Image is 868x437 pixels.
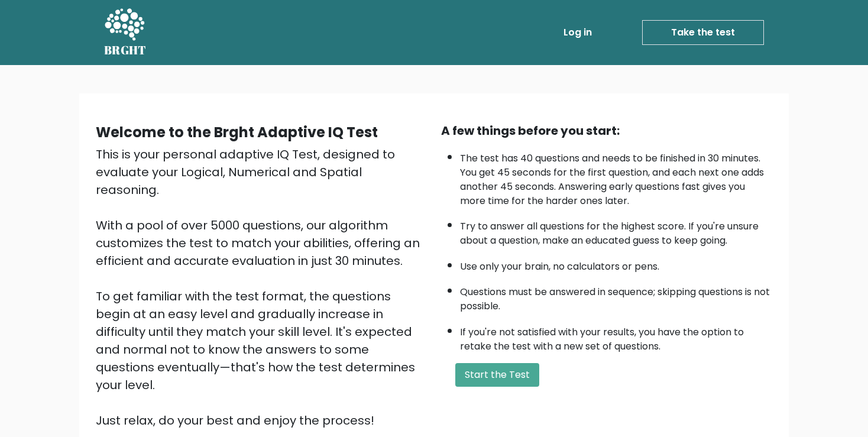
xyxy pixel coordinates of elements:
div: A few things before you start: [441,122,772,140]
li: Try to answer all questions for the highest score. If you're unsure about a question, make an edu... [460,213,772,248]
div: This is your personal adaptive IQ Test, designed to evaluate your Logical, Numerical and Spatial ... [96,145,427,429]
h5: BRGHT [104,43,147,57]
a: Log in [559,21,597,44]
a: BRGHT [104,5,147,60]
button: Start the Test [455,363,539,387]
li: Questions must be answered in sequence; skipping questions is not possible. [460,279,772,313]
b: Welcome to the Brght Adaptive IQ Test [96,122,378,142]
a: Take the test [642,20,764,45]
li: If you're not satisfied with your results, you have the option to retake the test with a new set ... [460,319,772,354]
li: The test has 40 questions and needs to be finished in 30 minutes. You get 45 seconds for the firs... [460,145,772,208]
li: Use only your brain, no calculators or pens. [460,254,772,274]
